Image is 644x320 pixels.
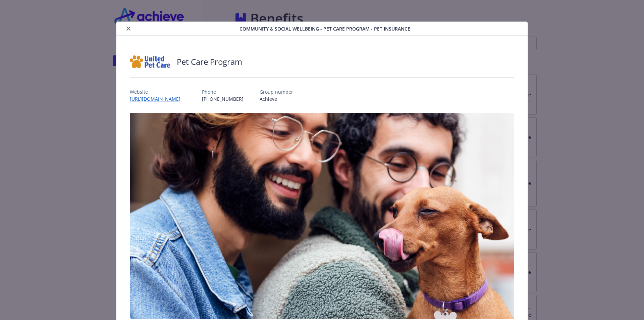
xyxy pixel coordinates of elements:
[130,88,186,95] p: Website
[130,52,170,72] img: United Pet Care
[177,56,242,67] h2: Pet Care Program
[260,95,293,102] p: Achieve
[202,88,244,95] p: Phone
[130,113,515,319] img: banner
[202,95,244,102] p: [PHONE_NUMBER]
[239,25,410,32] span: Community & Social Wellbeing - Pet Care Program - Pet Insurance
[130,96,186,102] a: [URL][DOMAIN_NAME]
[260,88,293,95] p: Group number
[124,25,132,33] button: close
